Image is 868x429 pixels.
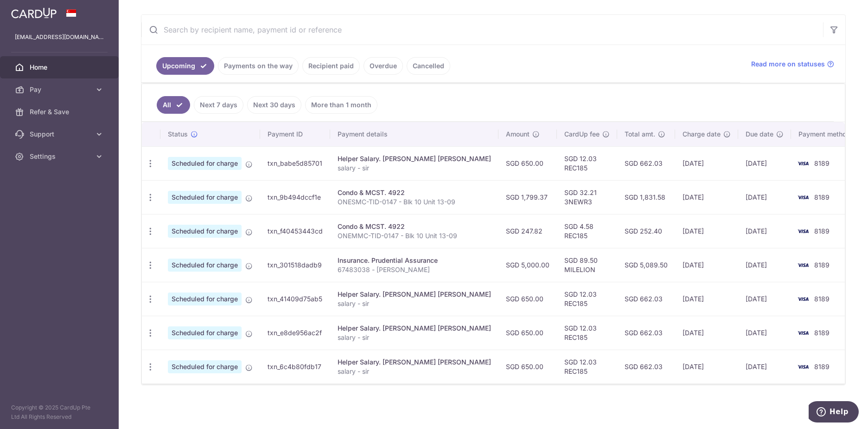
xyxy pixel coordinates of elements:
a: Overdue [364,57,403,75]
td: SGD 12.03 REC185 [557,146,617,180]
span: Settings [30,152,91,161]
td: [DATE] [675,214,738,248]
td: SGD 662.03 [617,316,675,350]
td: SGD 650.00 [498,282,557,316]
td: SGD 662.03 [617,350,675,383]
a: Cancelled [407,57,450,75]
p: salary - sir [338,163,491,173]
td: SGD 650.00 [498,350,557,383]
span: 8189 [814,261,830,269]
span: CardUp fee [564,130,600,139]
span: Charge date [683,130,721,139]
div: Helper Salary. [PERSON_NAME] [PERSON_NAME] [338,290,491,299]
td: SGD 650.00 [498,146,557,180]
span: Total amt. [625,130,655,139]
img: Bank Card [794,327,812,338]
img: Bank Card [794,293,812,305]
a: Payments on the way [218,57,299,75]
a: More than 1 month [305,96,377,114]
td: SGD 89.50 MILELION [557,248,617,282]
td: txn_41409d75ab5 [260,282,330,316]
p: salary - sir [338,333,491,342]
iframe: Opens a widget where you can find more information [809,401,859,424]
span: Scheduled for charge [168,157,242,170]
td: txn_6c4b80fdb17 [260,350,330,383]
span: Scheduled for charge [168,191,242,204]
td: [DATE] [675,316,738,350]
span: 8189 [814,363,830,370]
span: Pay [30,85,91,94]
span: Scheduled for charge [168,225,242,238]
span: Amount [506,130,530,139]
div: Insurance. Prudential Assurance [338,256,491,265]
span: Scheduled for charge [168,360,242,373]
td: SGD 5,000.00 [498,248,557,282]
span: Home [30,63,91,72]
td: SGD 12.03 REC185 [557,316,617,350]
td: txn_babe5d85701 [260,146,330,180]
td: [DATE] [675,282,738,316]
td: [DATE] [738,180,791,214]
td: SGD 247.82 [498,214,557,248]
img: Bank Card [794,260,812,271]
td: SGD 5,089.50 [617,248,675,282]
div: Helper Salary. [PERSON_NAME] [PERSON_NAME] [338,154,491,163]
td: SGD 1,799.37 [498,180,557,214]
span: 8189 [814,193,830,201]
p: ONESMC-TID-0147 - Blk 10 Unit 13-09 [338,197,491,207]
td: SGD 4.58 REC185 [557,214,617,248]
span: 8189 [814,295,830,303]
img: Bank Card [794,158,812,169]
span: 8189 [814,227,830,235]
td: SGD 650.00 [498,316,557,350]
a: Recipient paid [302,57,360,75]
th: Payment ID [260,122,330,146]
td: SGD 12.03 REC185 [557,350,617,383]
td: [DATE] [738,146,791,180]
td: [DATE] [675,146,738,180]
p: salary - sir [338,299,491,308]
span: Read more on statuses [751,59,825,69]
div: Helper Salary. [PERSON_NAME] [PERSON_NAME] [338,324,491,333]
td: SGD 32.21 3NEWR3 [557,180,617,214]
img: Bank Card [794,192,812,203]
span: Scheduled for charge [168,326,242,339]
td: SGD 12.03 REC185 [557,282,617,316]
span: 8189 [814,159,830,167]
td: [DATE] [675,350,738,383]
a: Next 30 days [247,96,301,114]
span: Due date [746,130,773,139]
td: [DATE] [675,180,738,214]
td: txn_301518dadb9 [260,248,330,282]
span: Refer & Save [30,107,91,117]
div: Condo & MCST. 4922 [338,188,491,197]
td: [DATE] [738,316,791,350]
a: Read more on statuses [751,59,834,69]
td: [DATE] [675,248,738,282]
p: salary - sir [338,367,491,376]
td: txn_e8de956ac2f [260,316,330,350]
p: 67483038 - [PERSON_NAME] [338,265,491,274]
img: Bank Card [794,361,812,372]
span: Support [30,130,91,139]
a: Upcoming [156,57,214,75]
a: All [157,96,190,114]
span: Scheduled for charge [168,259,242,272]
td: SGD 1,831.58 [617,180,675,214]
td: SGD 662.03 [617,146,675,180]
span: 8189 [814,329,830,337]
td: SGD 252.40 [617,214,675,248]
td: [DATE] [738,350,791,383]
div: Helper Salary. [PERSON_NAME] [PERSON_NAME] [338,357,491,367]
img: CardUp [11,7,57,19]
img: Bank Card [794,226,812,237]
td: txn_f40453443cd [260,214,330,248]
td: [DATE] [738,214,791,248]
td: [DATE] [738,248,791,282]
p: ONEMMC-TID-0147 - Blk 10 Unit 13-09 [338,231,491,240]
a: Next 7 days [194,96,243,114]
td: [DATE] [738,282,791,316]
td: SGD 662.03 [617,282,675,316]
input: Search by recipient name, payment id or reference [141,15,823,45]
